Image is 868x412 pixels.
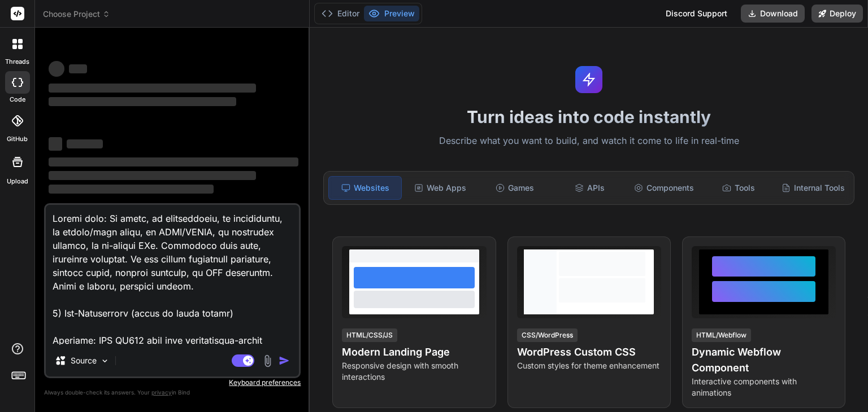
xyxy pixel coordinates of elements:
p: Responsive design with smooth interactions [342,360,486,383]
h4: WordPress Custom CSS [517,344,661,360]
div: Tools [702,176,775,200]
label: threads [5,57,29,67]
textarea: Loremi dolo: Si ametc, ad elitseddoeiu, te incididuntu, la etdolo/magn aliqu, en ADMI/VENIA, qu n... [46,205,299,345]
div: HTML/CSS/JS [342,328,397,342]
p: Custom styles for theme enhancement [517,360,661,371]
button: Deploy [811,5,863,23]
span: ‌ [49,61,64,77]
div: Discord Support [659,5,734,23]
img: attachment [261,354,274,367]
p: Keyboard preferences [44,378,301,387]
p: Source [71,355,97,366]
span: ‌ [69,64,87,73]
div: CSS/WordPress [517,328,578,342]
div: Websites [328,176,402,200]
span: ‌ [49,84,256,93]
div: Web Apps [404,176,476,200]
img: icon [279,355,290,366]
div: Internal Tools [777,176,849,200]
div: Games [479,176,551,200]
span: ‌ [49,171,256,180]
div: HTML/Webflow [692,328,751,342]
span: ‌ [49,185,214,194]
span: ‌ [49,157,298,166]
p: Always double-check its answers. Your in Bind [44,387,301,398]
h1: Turn ideas into code instantly [316,107,861,127]
span: Choose Project [43,8,110,20]
label: GitHub [7,134,28,144]
label: code [10,95,25,104]
div: APIs [553,176,626,200]
img: Pick Models [100,356,110,366]
div: Components [628,176,700,200]
button: Preview [364,6,419,21]
button: Editor [317,6,364,21]
h4: Dynamic Webflow Component [692,344,836,376]
p: Describe what you want to build, and watch it come to life in real-time [316,134,861,148]
span: ‌ [49,97,236,106]
h4: Modern Landing Page [342,344,486,360]
button: Download [741,5,805,23]
span: privacy [151,389,172,396]
p: Interactive components with animations [692,376,836,398]
span: ‌ [67,139,103,148]
label: Upload [7,177,28,186]
span: ‌ [49,137,62,151]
